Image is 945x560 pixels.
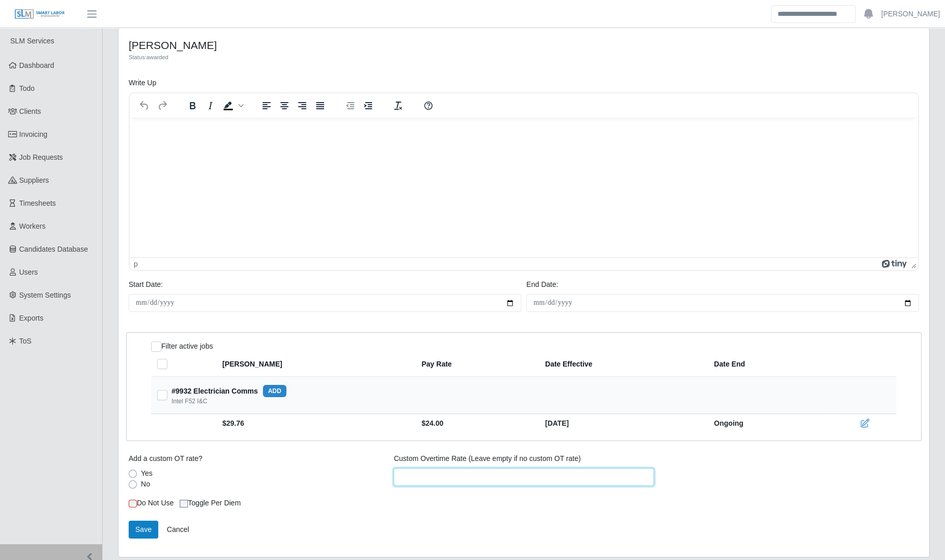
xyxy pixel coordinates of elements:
label: Toggle per diem [180,498,240,508]
span: Timesheets [19,199,56,207]
th: Pay Rate [414,352,537,377]
td: $29.76 [216,414,413,433]
button: Align right [294,99,311,113]
label: No [141,479,150,490]
span: Todo [19,84,35,92]
h4: [PERSON_NAME] [129,39,718,52]
button: Justify [311,99,329,113]
button: Clear formatting [390,99,407,113]
div: Filter active jobs [151,341,213,352]
span: Candidates Database [19,245,88,253]
label: Start Date: [129,279,163,290]
span: Clients [19,107,41,115]
label: Do Not Use [129,498,174,508]
span: Users [19,268,38,276]
button: Increase indent [359,99,377,113]
iframe: Rich Text Area [130,117,918,257]
div: Background color Black [220,99,245,113]
label: Write Up [129,78,156,88]
a: [PERSON_NAME] [881,9,940,19]
span: ToS [19,337,32,345]
span: Dashboard [19,61,55,69]
span: Exports [19,314,43,322]
button: Save [129,521,158,539]
input: Toggle per diem [180,500,188,508]
button: Help [420,99,437,113]
label: Yes [141,468,153,479]
a: Cancel [160,521,196,539]
button: Italic [202,99,219,113]
div: Press the Up and Down arrow keys to resize the editor. [907,258,918,270]
th: Date End [706,352,831,377]
span: Invoicing [19,130,47,138]
button: add [263,385,286,397]
button: Align center [276,99,293,113]
span: Suppliers [19,176,49,184]
span: Status:awarded [129,54,168,60]
input: Do Not Use [129,500,137,508]
th: [PERSON_NAME] [216,352,413,377]
img: SLM Logo [14,9,65,20]
a: Powered by Tiny [882,260,907,268]
label: Custom Overtime Rate (Leave empty if no custom OT rate) [394,453,580,464]
span: Workers [19,222,46,230]
button: Align left [258,99,275,113]
label: End Date: [526,279,558,290]
div: #9932 Electrician Comms [172,385,286,397]
td: Ongoing [706,414,831,433]
label: Add a custom OT rate? [129,453,202,464]
td: $24.00 [414,414,537,433]
button: Bold [184,99,201,113]
button: Redo [154,99,171,113]
span: Job Requests [19,153,63,161]
th: Date Effective [537,352,706,377]
button: Decrease indent [342,99,359,113]
div: Intel F52 I&C [172,397,207,405]
span: System Settings [19,291,71,299]
input: Search [771,5,856,23]
span: SLM Services [10,37,54,45]
button: Undo [136,99,153,113]
div: p [134,260,138,268]
td: [DATE] [537,414,706,433]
